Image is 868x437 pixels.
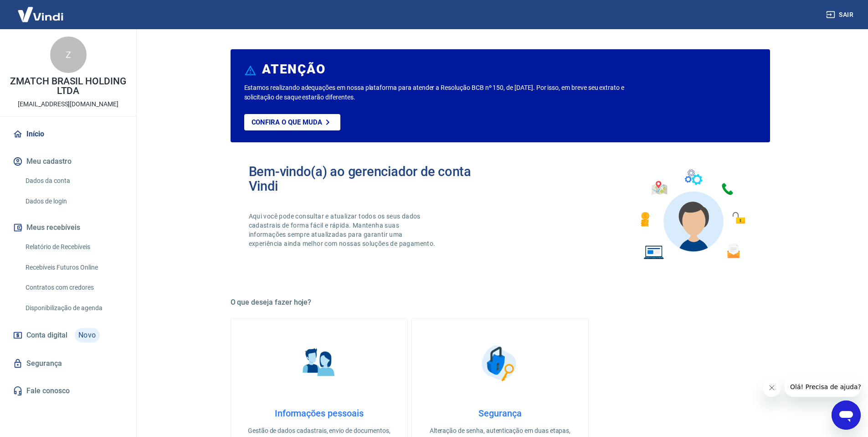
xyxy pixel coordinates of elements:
[249,212,437,248] p: Aqui você pode consultar e atualizar todos os seus dados cadastrais de forma fácil e rápida. Mant...
[11,218,125,238] button: Meus recebíveis
[75,328,100,343] span: Novo
[832,401,861,430] iframe: Botão para abrir a janela de mensagens
[632,164,752,265] img: Imagem de um avatar masculino com diversos icones exemplificando as funcionalidades do gerenciado...
[246,408,393,419] h4: Informações pessoais
[22,258,125,277] a: Recebíveis Futuros Online
[22,192,125,211] a: Dados de login
[11,381,125,401] a: Fale conosco
[22,278,125,297] a: Contratos com credores
[22,299,125,317] a: Disponibilização de agenda
[252,118,322,126] p: Confira o que muda
[22,172,125,190] a: Dados da conta
[5,6,77,14] span: Olá! Precisa de ajuda?
[26,329,67,342] span: Conta digital
[7,77,129,96] p: ZMATCH BRASIL HOLDING LTDA
[296,340,342,386] img: Informações pessoais
[18,99,118,109] p: [EMAIL_ADDRESS][DOMAIN_NAME]
[824,6,857,23] button: Sair
[477,340,523,386] img: Segurança
[426,408,574,419] h4: Segurança
[244,114,340,130] a: Confira o que muda
[249,164,500,193] h2: Bem-vindo(a) ao gerenciador de conta Vindi
[11,124,125,144] a: Início
[244,83,654,102] p: Estamos realizando adequações em nossa plataforma para atender a Resolução BCB nº 150, de [DATE]....
[763,379,781,397] iframe: Fechar mensagem
[262,65,325,74] h6: ATENÇÃO
[50,36,87,73] div: Z
[231,298,770,307] h5: O que deseja fazer hoje?
[785,377,861,397] iframe: Mensagem da empresa
[11,151,125,172] button: Meu cadastro
[22,238,125,256] a: Relatório de Recebíveis
[11,354,125,374] a: Segurança
[11,324,125,346] a: Conta digitalNovo
[11,0,70,28] img: Vindi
